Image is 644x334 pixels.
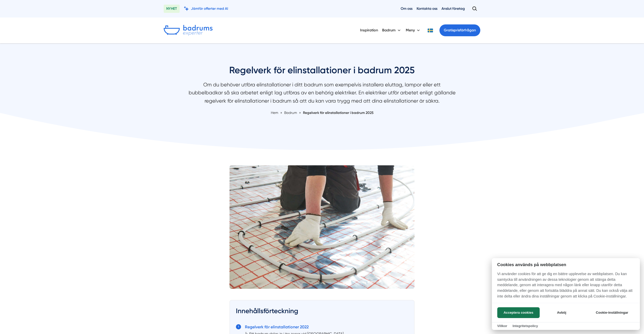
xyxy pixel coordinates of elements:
button: Cookie-inställningar [590,307,634,318]
p: Vi använder cookies för att ge dig en bättre upplevelse av webbplatsen. Du kan samtycka till anvä... [492,271,640,303]
h2: Cookies används på webbplatsen [492,262,640,267]
button: Acceptera cookies [497,307,540,318]
a: Integritetspolicy [512,324,538,328]
a: Villkor [497,324,507,328]
button: Avböj [541,307,582,318]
